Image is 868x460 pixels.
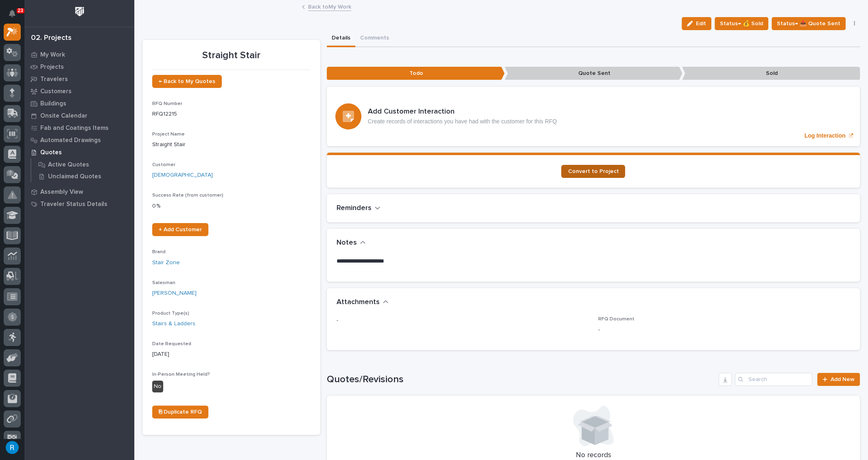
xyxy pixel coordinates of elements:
button: Edit [682,17,711,30]
a: Assembly View [24,186,134,198]
p: Onsite Calendar [40,112,87,120]
p: Log Interaction [804,132,845,139]
a: Stairs & Ladders [152,320,195,328]
button: Attachments [337,298,389,307]
a: Active Quotes [31,159,134,170]
h2: Notes [337,239,357,248]
a: Automated Drawings [24,134,134,146]
a: ⎘ Duplicate RFQ [152,405,208,418]
a: Quotes [24,146,134,158]
a: ← Back to My Quotes [152,75,222,88]
div: No [152,381,163,392]
button: Status→ 💰 Sold [715,17,768,30]
span: ← Back to My Quotes [159,79,215,84]
span: Add New [831,377,855,382]
span: Salesman [152,280,175,285]
a: My Work [24,48,134,61]
span: Product Type(s) [152,311,189,316]
p: Fab and Coatings Items [40,125,109,132]
a: Traveler Status Details [24,198,134,210]
a: Unclaimed Quotes [31,171,134,182]
span: Date Requested [152,342,191,346]
a: + Add Customer [152,223,208,236]
a: Projects [24,61,134,73]
a: Onsite Calendar [24,110,134,122]
p: Customers [40,88,72,95]
p: Active Quotes [48,161,89,169]
a: Convert to Project [561,165,625,178]
button: Reminders [337,204,380,213]
p: Quotes [40,149,62,156]
p: Todo [327,67,505,80]
span: RFQ Number [152,101,182,106]
h2: Reminders [337,204,372,213]
button: Comments [355,30,394,47]
a: [DEMOGRAPHIC_DATA] [152,171,213,180]
span: Status→ 📤 Quote Sent [777,19,840,28]
span: In-Person Meeting Held? [152,372,210,377]
a: Travelers [24,73,134,85]
h1: Quotes/Revisions [327,374,715,386]
p: Unclaimed Quotes [48,173,101,180]
button: Notifications [4,5,21,22]
span: + Add Customer [159,227,202,232]
p: Create records of interactions you have had with the customer for this RFQ [368,118,557,125]
img: Workspace Logo [72,4,87,19]
p: Sold [682,67,860,80]
p: 0 % [152,202,310,210]
a: Add New [817,373,860,386]
p: Projects [40,64,64,71]
span: Brand [152,250,166,254]
span: Success Rate (from customer) [152,193,223,198]
div: Notifications23 [10,10,21,23]
span: Status→ 💰 Sold [720,19,763,28]
p: - [598,326,850,334]
div: 02. Projects [31,34,72,43]
span: Customer [152,162,175,167]
span: RFQ Document [598,317,634,322]
span: Convert to Project [568,169,619,174]
p: 23 [18,8,23,13]
p: Automated Drawings [40,137,101,144]
p: Buildings [40,100,66,107]
a: Customers [24,85,134,97]
p: No records [337,451,850,460]
p: Travelers [40,76,68,83]
button: Details [327,30,355,47]
p: Assembly View [40,188,83,196]
span: Project Name [152,132,185,137]
input: Search [735,373,812,386]
h3: Add Customer Interaction [368,107,557,116]
button: Notes [337,239,366,248]
p: RFQ12215 [152,110,310,118]
p: Straight Stair [152,140,310,149]
p: [DATE] [152,350,310,359]
a: Buildings [24,97,134,110]
a: Stair Zone [152,258,180,267]
span: ⎘ Duplicate RFQ [159,409,202,415]
p: Straight Stair [152,50,310,61]
h2: Attachments [337,298,380,307]
a: Fab and Coatings Items [24,122,134,134]
button: users-avatar [4,439,21,456]
p: Quote Sent [505,67,682,80]
a: Log Interaction [327,87,860,146]
button: Status→ 📤 Quote Sent [772,17,846,30]
a: Back toMy Work [308,2,351,11]
a: [PERSON_NAME] [152,289,197,298]
p: - [337,316,588,325]
p: Traveler Status Details [40,201,107,208]
p: My Work [40,51,65,59]
span: Edit [696,20,706,27]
